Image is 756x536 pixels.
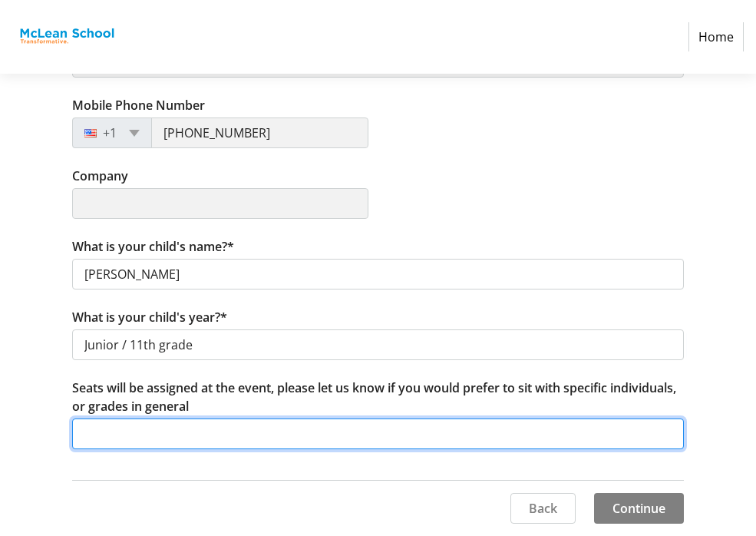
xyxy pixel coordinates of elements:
[529,499,557,518] span: Back
[72,167,128,185] label: Company
[72,237,234,256] label: What is your child's name?*
[510,493,576,524] button: Back
[594,493,684,524] button: Continue
[72,379,684,415] label: Seats will be assigned at the event, please let us know if you would prefer to sit with specific ...
[612,499,665,518] span: Continue
[72,308,227,326] label: What is your child's year?*
[688,22,744,51] a: Home
[72,96,205,114] label: Mobile Phone Number
[12,6,121,68] img: McLean School's Logo
[151,117,368,148] input: (201) 555-0123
